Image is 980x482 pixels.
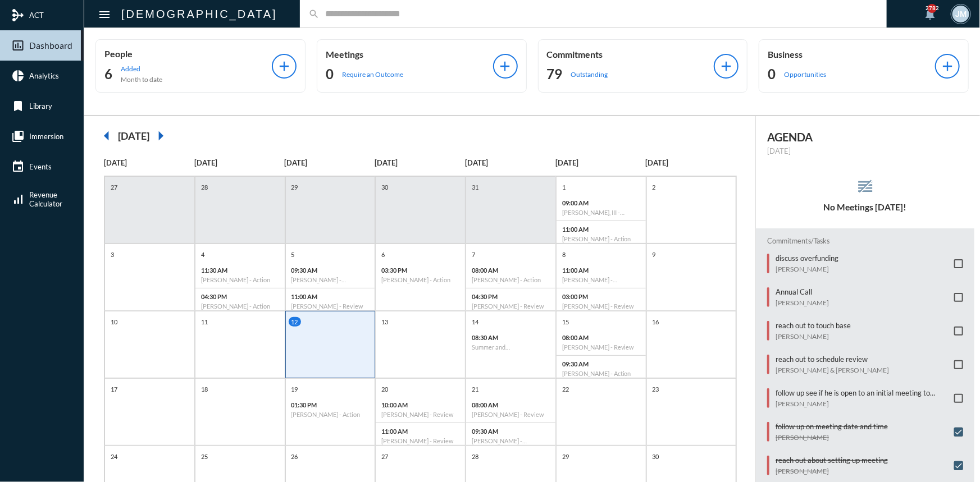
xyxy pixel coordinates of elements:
p: 2 [650,182,659,192]
span: Revenue Calculator [29,190,62,208]
h6: [PERSON_NAME] - Review [381,411,459,418]
p: reach out about setting up meeting [776,456,888,465]
p: 08:00 AM [472,401,550,408]
p: 7 [469,250,478,259]
p: [DATE] [555,158,646,167]
p: 3 [108,250,117,259]
h2: Commitments/Tasks [767,237,963,245]
h2: [DEMOGRAPHIC_DATA] [121,5,277,23]
h2: AGENDA [767,130,963,144]
p: reach out to schedule review [776,355,889,364]
h6: [PERSON_NAME] - Review [291,302,370,310]
mat-icon: add [718,58,734,74]
button: Toggle sidenav [93,3,116,25]
mat-icon: reorder [856,177,874,196]
p: 20 [379,384,391,394]
p: [DATE] [767,146,963,155]
p: 04:30 PM [472,293,550,300]
p: 04:30 PM [201,293,279,300]
h6: [PERSON_NAME] - Action [201,276,279,283]
span: Immersion [29,132,63,141]
p: [PERSON_NAME] [776,400,949,408]
p: 25 [198,452,211,461]
p: 1 [559,182,568,192]
p: Added [121,65,162,73]
p: Annual Call [776,287,829,296]
h6: [PERSON_NAME] - Action [291,411,370,418]
p: 11:00 AM [381,428,459,435]
p: 11 [198,317,211,327]
p: 23 [650,384,662,394]
p: 27 [108,182,120,192]
p: 21 [469,384,481,394]
mat-icon: add [498,58,513,74]
p: 26 [289,452,301,461]
h5: No Meetings [DATE]! [756,202,974,212]
p: 24 [108,452,120,461]
h6: [PERSON_NAME] - Investment [562,276,640,283]
div: JM [952,6,969,22]
p: 11:00 AM [562,226,640,233]
p: 18 [198,384,211,394]
p: [PERSON_NAME] [776,299,829,307]
mat-icon: add [276,58,292,74]
h6: [PERSON_NAME] - Review [562,343,640,351]
h6: [PERSON_NAME] - Action [562,370,640,377]
span: ACT [29,11,44,20]
h2: [DATE] [118,130,149,142]
h2: 6 [104,65,112,83]
p: 11:30 AM [201,267,279,274]
mat-icon: Side nav toggle icon [98,8,111,21]
mat-icon: event [11,160,25,173]
span: Analytics [29,71,59,80]
h6: [PERSON_NAME] - Review [472,302,550,310]
p: 29 [559,452,572,461]
mat-icon: arrow_left [95,125,118,147]
h6: [PERSON_NAME] - Review [381,437,459,444]
p: [DATE] [285,158,375,167]
p: 09:30 AM [291,267,370,274]
h6: [PERSON_NAME] - Action [381,276,459,283]
p: follow up see if he is open to an initial meeting to discuss further what we do [776,388,949,397]
p: 28 [469,452,481,461]
p: 28 [198,182,211,192]
p: [PERSON_NAME] [776,433,888,442]
p: 17 [108,384,120,394]
h6: [PERSON_NAME] - Investment Compliance Review [291,276,370,283]
mat-icon: pie_chart [11,69,25,82]
p: Outstanding [571,70,608,79]
p: People [104,48,272,59]
p: Opportunities [784,70,826,79]
p: [PERSON_NAME] [776,265,838,273]
p: 12 [289,317,301,327]
p: 10:00 AM [381,401,459,408]
p: Commitments [547,49,714,59]
h6: [PERSON_NAME], III - Verification [562,209,640,216]
mat-icon: search [308,8,320,20]
p: discuss overfunding [776,254,838,263]
h6: [PERSON_NAME] - Action [201,302,279,310]
p: 11:00 AM [562,267,640,274]
p: 08:00 AM [562,334,640,341]
mat-icon: notifications [923,7,937,21]
p: 29 [289,182,301,192]
p: reach out to touch base [776,321,851,330]
mat-icon: signal_cellular_alt [11,192,25,206]
p: 13 [379,317,391,327]
p: [DATE] [375,158,465,167]
p: 5 [289,250,298,259]
p: 08:30 AM [472,334,550,341]
mat-icon: insert_chart_outlined [11,39,25,52]
p: [DATE] [194,158,285,167]
p: Business [768,49,935,59]
span: Dashboard [29,40,72,51]
h6: [PERSON_NAME] - Action [562,235,640,242]
p: [DATE] [646,158,736,167]
h2: 79 [547,65,563,83]
p: [DATE] [104,158,194,167]
p: 03:00 PM [562,293,640,300]
div: 2782 [928,4,937,13]
mat-icon: mediation [11,8,25,22]
p: 30 [650,452,662,461]
h6: [PERSON_NAME] - Review [472,411,550,418]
